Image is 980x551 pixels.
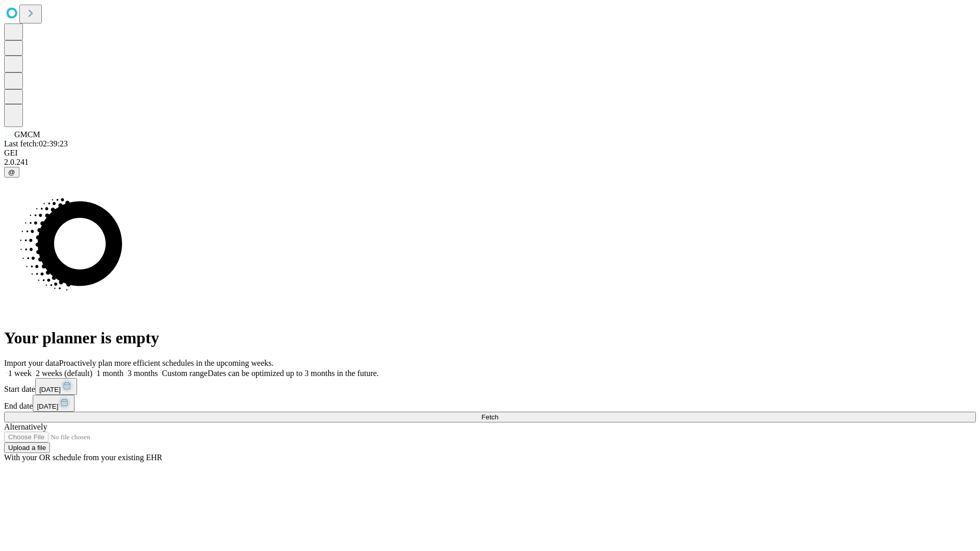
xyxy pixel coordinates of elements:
[96,369,124,378] span: 1 month
[4,453,162,462] span: With your OR schedule from your existing EHR
[4,139,68,148] span: Last fetch: 02:39:23
[4,395,976,412] div: End date
[8,369,32,378] span: 1 week
[4,148,976,158] div: GEI
[208,369,379,378] span: Dates can be optimized up to 3 months in the future.
[4,422,47,431] span: Alternatively
[4,412,976,422] button: Fetch
[4,359,59,367] span: Import your data
[481,413,498,421] span: Fetch
[4,378,976,395] div: Start date
[4,167,19,178] button: @
[39,386,61,393] span: [DATE]
[8,168,15,176] span: @
[4,158,976,167] div: 2.0.241
[162,369,207,378] span: Custom range
[14,130,40,139] span: GMCM
[33,395,75,412] button: [DATE]
[37,403,58,410] span: [DATE]
[59,359,274,367] span: Proactively plan more efficient schedules in the upcoming weeks.
[36,369,92,378] span: 2 weeks (default)
[35,378,77,395] button: [DATE]
[4,329,976,347] h1: Your planner is empty
[4,442,50,453] button: Upload a file
[128,369,158,378] span: 3 months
